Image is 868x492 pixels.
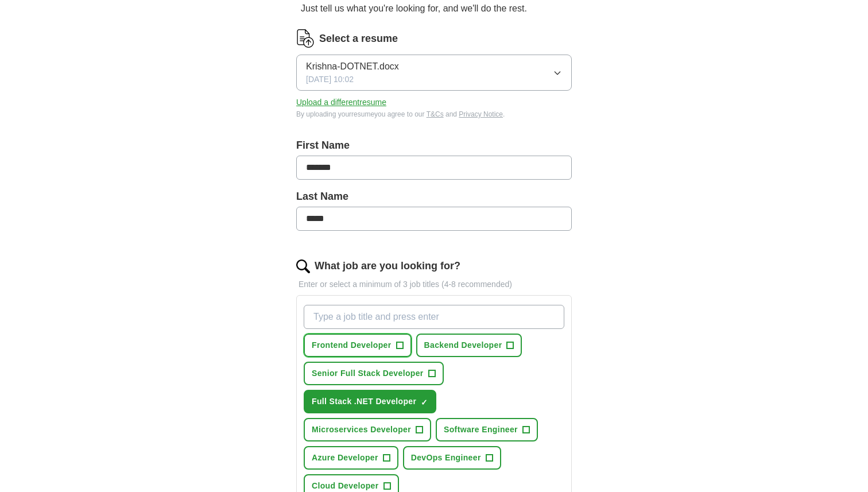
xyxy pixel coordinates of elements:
span: DevOps Engineer [411,452,481,464]
span: Backend Developer [424,339,502,351]
span: Krishna-DOTNET.docx [306,60,399,73]
label: Select a resume [319,31,398,47]
p: Enter or select a minimum of 3 job titles (4-8 recommended) [296,278,572,290]
label: What job are you looking for? [315,258,460,274]
span: Frontend Developer [312,339,392,351]
label: Last Name [296,189,572,204]
span: Cloud Developer [312,480,379,492]
div: By uploading your resume you agree to our and . [296,109,572,119]
img: CV Icon [296,29,315,48]
a: T&Cs [427,110,444,118]
button: Backend Developer [416,334,522,357]
button: Microservices Developer [304,418,431,441]
span: Software Engineer [444,424,518,436]
button: Frontend Developer [304,334,412,357]
span: [DATE] 10:02 [306,73,354,86]
button: Senior Full Stack Developer [304,362,444,385]
span: Full Stack .NET Developer [312,396,416,408]
button: Software Engineer [436,418,538,441]
button: DevOps Engineer [403,446,501,470]
button: Upload a differentresume [296,96,386,109]
a: Privacy Notice [459,110,503,118]
span: Microservices Developer [312,424,411,436]
span: ✓ [421,398,428,407]
button: Azure Developer [304,446,398,470]
button: Full Stack .NET Developer✓ [304,390,436,413]
span: Azure Developer [312,452,378,464]
span: Senior Full Stack Developer [312,367,424,379]
img: search.png [296,259,310,273]
label: First Name [296,138,572,153]
input: Type a job title and press enter [304,305,564,329]
button: Krishna-DOTNET.docx[DATE] 10:02 [296,55,572,91]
